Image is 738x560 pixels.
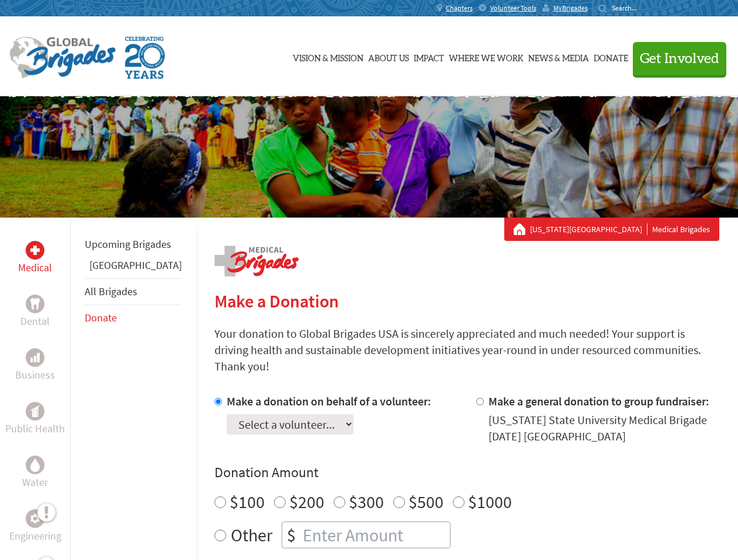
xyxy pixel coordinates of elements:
[530,223,647,235] a: [US_STATE][GEOGRAPHIC_DATA]
[349,491,384,513] label: $300
[449,27,524,86] a: Where We Work
[490,3,536,13] span: Volunteer Tools
[22,456,48,491] a: WaterWater
[553,3,588,13] span: MyBrigades
[26,402,44,421] div: Public Health
[89,258,182,272] a: [GEOGRAPHIC_DATA]
[468,491,512,513] label: $1000
[22,474,48,491] p: Water
[289,491,324,513] label: $200
[30,246,40,255] img: Medical
[9,528,61,544] p: Engineering
[282,522,300,548] div: $
[125,37,165,79] img: Global Brigades Celebrating 20 Years
[26,509,44,528] div: Engineering
[214,325,719,374] p: Your donation to Global Brigades USA is sincerely appreciated and much needed! Your support is dr...
[30,353,40,362] img: Business
[594,27,628,86] a: Donate
[20,295,50,330] a: DentalDental
[214,290,719,311] h2: Make a Donation
[230,491,265,513] label: $100
[85,237,171,251] a: Upcoming Brigades
[85,285,137,298] a: All Brigades
[227,394,431,408] label: Make a donation on behalf of a volunteer:
[26,456,44,474] div: Water
[30,514,40,523] img: Engineering
[300,522,450,548] input: Enter Amount
[15,348,55,383] a: BusinessBusiness
[214,246,299,276] img: logo-medical.png
[26,348,44,367] div: Business
[85,311,117,324] a: Donate
[20,313,50,330] p: Dental
[85,278,182,305] li: All Brigades
[5,402,65,437] a: Public HealthPublic Health
[15,367,55,383] p: Business
[633,42,726,75] button: Get Involved
[214,463,719,482] h4: Donation Amount
[9,37,116,79] img: Global Brigades Logo
[26,241,44,260] div: Medical
[30,405,40,417] img: Public Health
[18,260,52,276] p: Medical
[30,298,40,309] img: Dental
[26,295,44,313] div: Dental
[488,412,719,444] div: [US_STATE] State University Medical Brigade [DATE] [GEOGRAPHIC_DATA]
[30,458,40,471] img: Water
[414,27,444,86] a: Impact
[408,491,444,513] label: $500
[18,241,52,276] a: MedicalMedical
[5,421,65,437] p: Public Health
[85,305,182,331] li: Donate
[368,27,409,86] a: About Us
[85,232,182,257] li: Upcoming Brigades
[528,27,589,86] a: News & Media
[293,27,363,86] a: Vision & Mission
[85,257,182,278] li: Ghana
[446,3,473,13] span: Chapters
[9,509,61,544] a: EngineeringEngineering
[640,52,719,66] span: Get Involved
[231,521,272,548] label: Other
[612,3,645,12] input: Search...
[488,394,709,408] label: Make a general donation to group fundraiser:
[514,223,710,235] div: Medical Brigades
